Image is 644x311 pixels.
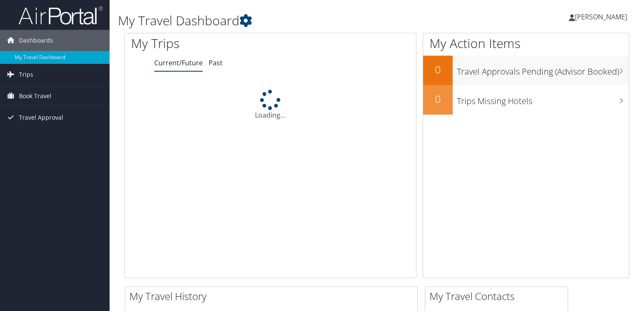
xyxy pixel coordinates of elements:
div: Loading... [125,90,416,120]
h1: My Action Items [423,35,629,52]
a: Past [209,58,223,67]
a: Current/Future [154,58,203,67]
span: Dashboards [19,30,53,51]
h2: My Travel Contacts [429,289,568,303]
h2: 0 [423,92,453,106]
span: Travel Approval [19,107,63,128]
span: Trips [19,64,33,85]
h2: 0 [423,62,453,77]
h2: My Travel History [129,289,417,303]
h3: Travel Approvals Pending (Advisor Booked) [457,62,629,78]
a: 0Trips Missing Hotels [423,85,629,115]
span: Book Travel [19,86,51,107]
h3: Trips Missing Hotels [457,91,629,107]
h1: My Trips [131,35,288,52]
img: airportal-logo.png [19,5,103,25]
span: [PERSON_NAME] [575,12,627,21]
h1: My Travel Dashboard [118,12,463,29]
a: 0Travel Approvals Pending (Advisor Booked) [423,56,629,85]
a: [PERSON_NAME] [569,4,636,29]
